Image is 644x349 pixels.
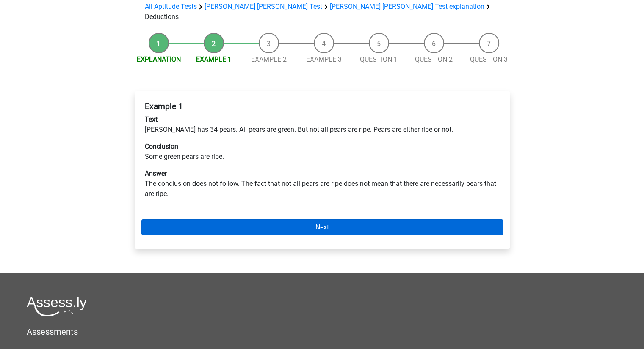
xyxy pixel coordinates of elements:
div: Deductions [141,2,503,22]
p: [PERSON_NAME] has 34 pears. All pears are green. But not all pears are ripe. Pears are either rip... [145,115,500,135]
b: Text [145,115,158,123]
a: Explanation [137,55,181,63]
a: Question 1 [360,55,398,63]
p: The conclusion does not follow. The fact that not all pears are ripe does not mean that there are... [145,169,500,199]
a: [PERSON_NAME] [PERSON_NAME] Test explanation [330,3,484,11]
p: Some green pears are ripe. [145,142,500,162]
a: Example 3 [306,55,342,63]
img: Assessly logo [27,297,87,316]
a: All Aptitude Tests [145,3,197,11]
b: Answer [145,169,167,177]
a: Example 2 [251,55,287,63]
a: [PERSON_NAME] [PERSON_NAME] Test [205,3,322,11]
b: Conclusion [145,142,178,150]
h5: Assessments [27,327,617,337]
a: Example 1 [196,55,232,63]
a: Question 3 [470,55,508,63]
b: Example 1 [145,101,183,111]
a: Next [141,219,503,235]
a: Question 2 [415,55,453,63]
